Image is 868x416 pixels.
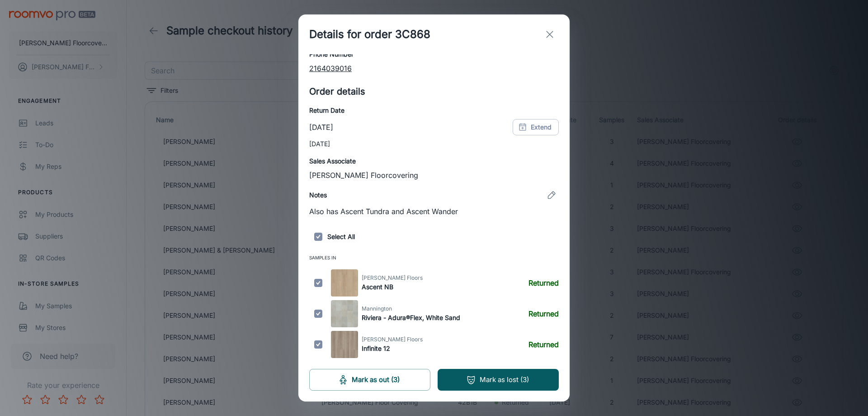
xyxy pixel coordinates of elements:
button: exit [541,25,559,43]
h6: Riviera - Adura®Flex, White Sand [362,313,460,323]
button: Mark as lost (3) [438,369,559,391]
p: Also has Ascent Tundra and Ascent Wander [309,206,559,217]
h6: Returned [528,339,559,350]
h6: Sales Associate [309,156,559,166]
span: [PERSON_NAME] Floors [362,274,423,282]
h1: Details for order 3C868 [309,26,430,43]
p: [PERSON_NAME] Floorcovering [309,170,559,181]
h6: Returned [528,277,559,288]
span: Mannington [362,305,460,313]
h6: Select All [309,228,559,246]
p: [DATE] [309,139,559,149]
img: Ascent NB [331,269,358,296]
h6: Infinite 12 [362,344,423,354]
p: [DATE] [309,122,333,133]
h5: Order details [309,85,559,98]
h6: Ascent NB [362,282,423,292]
span: Samples In [309,253,559,266]
h6: Return Date [309,105,559,115]
button: Mark as out (3) [309,369,430,391]
button: Extend [513,119,559,135]
a: 2164039016 [309,64,352,73]
img: Riviera - Adura®Flex, White Sand [331,300,358,327]
span: [PERSON_NAME] Floors [362,335,423,344]
h6: Phone Number [309,49,559,59]
h6: Returned [528,308,559,319]
h6: Notes [309,190,327,200]
img: Infinite 12 [331,331,358,358]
